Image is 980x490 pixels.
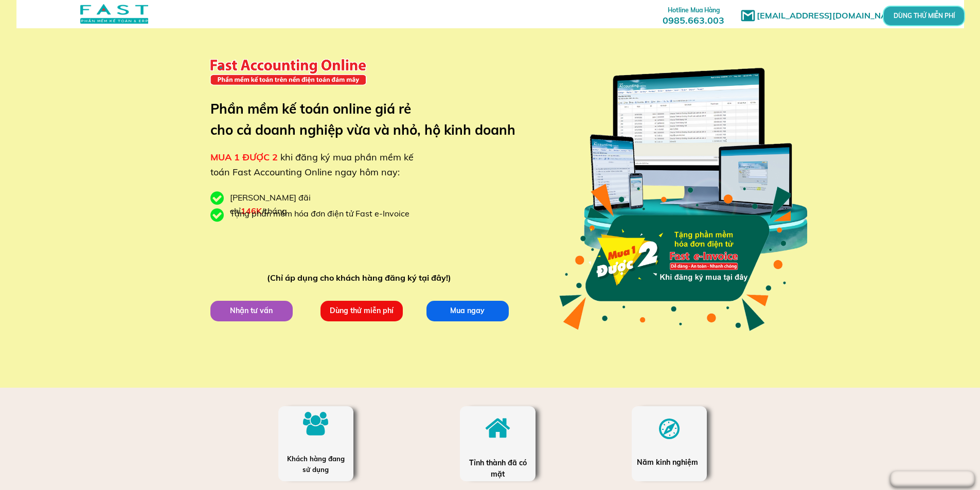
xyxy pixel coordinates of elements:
h3: 0985.663.003 [651,4,736,26]
h1: [EMAIL_ADDRESS][DOMAIN_NAME] [757,9,908,23]
div: (Chỉ áp dụng cho khách hàng đăng ký tại đây!) [267,271,456,285]
span: 146K [241,206,262,216]
p: DÙNG THỬ MIỄN PHÍ [912,13,936,19]
div: Tặng phần mềm hóa đơn điện tử Fast e-Invoice [230,207,417,221]
div: Năm kinh nghiệm [637,457,701,468]
p: Nhận tư vấn [210,300,292,321]
div: Khách hàng đang sử dụng [283,453,348,475]
div: [PERSON_NAME] đãi chỉ /tháng [230,191,364,217]
span: khi đăng ký mua phần mềm kế toán Fast Accounting Online ngay hôm nay: [210,151,414,178]
h3: Phần mềm kế toán online giá rẻ cho cả doanh nghiệp vừa và nhỏ, hộ kinh doanh [210,98,531,141]
span: Hotline Mua Hàng [668,6,720,14]
p: Dùng thử miễn phí [320,300,402,321]
span: MUA 1 ĐƯỢC 2 [210,151,278,163]
p: Mua ngay [426,300,508,321]
div: Tỉnh thành đã có mặt [468,457,528,480]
